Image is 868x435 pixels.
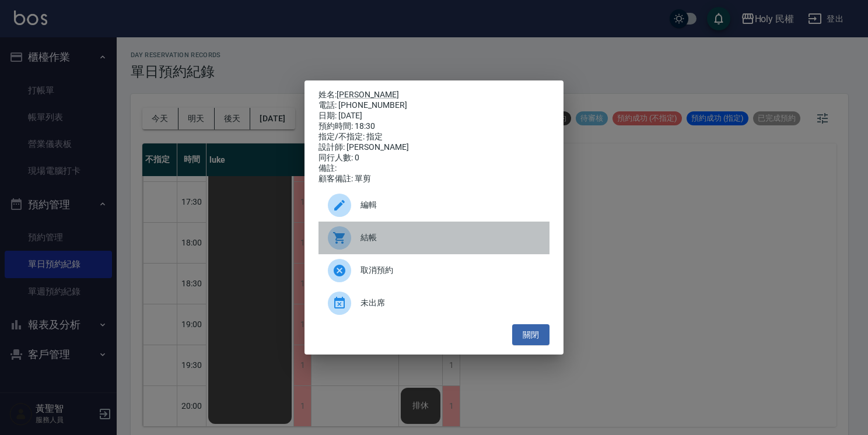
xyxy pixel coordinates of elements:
div: 未出席 [318,287,549,320]
span: 取消預約 [360,264,540,276]
a: [PERSON_NAME] [337,90,399,99]
div: 指定/不指定: 指定 [318,132,549,142]
div: 顧客備註: 單剪 [318,174,549,184]
div: 設計師: [PERSON_NAME] [318,142,549,153]
div: 備註: [318,163,549,174]
div: 同行人數: 0 [318,153,549,163]
span: 編輯 [360,199,540,211]
div: 編輯 [318,189,549,222]
div: 電話: [PHONE_NUMBER] [318,100,549,111]
p: 姓名: [318,90,549,100]
div: 取消預約 [318,254,549,287]
span: 未出席 [360,297,540,309]
div: 預約時間: 18:30 [318,121,549,132]
a: 結帳 [318,222,549,254]
div: 日期: [DATE] [318,111,549,121]
button: 關閉 [512,324,549,346]
span: 結帳 [360,231,540,244]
